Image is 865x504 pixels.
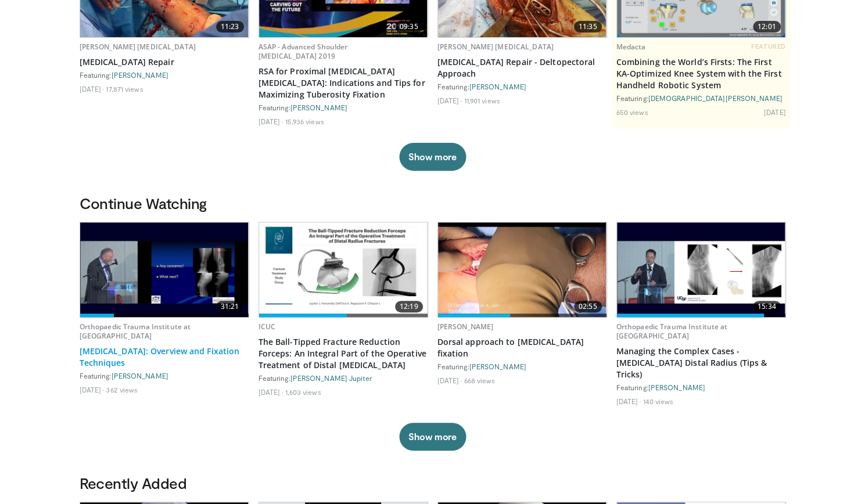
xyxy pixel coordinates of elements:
[80,371,249,380] div: Featuring:
[399,423,466,451] button: Show more
[753,21,781,33] span: 12:01
[290,374,372,382] a: [PERSON_NAME] Jupiter
[438,222,606,317] a: 02:55
[437,362,607,371] div: Featuring:
[216,301,244,312] span: 31:21
[469,82,526,91] a: [PERSON_NAME]
[751,42,785,51] span: FEATURED
[617,222,785,317] a: 15:34
[80,84,105,93] li: [DATE]
[259,103,428,112] div: Featuring:
[80,322,191,341] a: Orthopaedic Trauma Institute at [GEOGRAPHIC_DATA]
[259,322,275,332] a: ICUC
[259,222,428,317] img: 81d7ee58-6712-4821-b33d-eed4fd13c26f.png.620x360_q85_upscale.png
[106,385,138,394] li: 362 views
[616,56,786,91] a: Combining the World’s Firsts: The First KA-Optimized Knee System with the First Handheld Robotic ...
[464,376,495,385] li: 668 views
[395,21,423,33] span: 09:35
[259,66,428,100] a: RSA for Proximal [MEDICAL_DATA] [MEDICAL_DATA]: Indications and Tips for Maximizing Tuberosity Fi...
[617,222,785,317] img: e8dba74b-20b1-4d92-ac84-ffe735ac248e.620x360_q85_upscale.jpg
[574,301,602,312] span: 02:55
[259,387,283,397] li: [DATE]
[648,383,705,391] a: [PERSON_NAME]
[259,373,428,383] div: Featuring:
[80,385,105,394] li: [DATE]
[616,93,786,103] div: Featuring:
[80,222,249,317] a: 31:21
[259,117,283,126] li: [DATE]
[616,383,786,392] div: Featuring:
[437,336,607,359] a: Dorsal approach to [MEDICAL_DATA] fixation
[753,301,781,312] span: 15:34
[80,70,249,80] div: Featuring:
[616,107,648,117] li: 650 views
[290,103,347,111] a: [PERSON_NAME]
[106,84,143,93] li: 17,871 views
[112,372,168,380] a: [PERSON_NAME]
[574,21,602,33] span: 11:35
[395,301,423,312] span: 12:19
[616,397,641,406] li: [DATE]
[285,117,324,126] li: 15,936 views
[80,222,249,317] img: b4b9988a-e8e2-4d62-91cf-f6bd1350fabd.620x360_q85_upscale.jpg
[616,42,646,52] a: Medacta
[464,96,500,105] li: 11,901 views
[437,96,462,105] li: [DATE]
[80,474,786,492] h3: Recently Added
[437,56,607,80] a: [MEDICAL_DATA] Repair - Deltopectoral Approach
[259,42,348,61] a: ASAP - Advanced Shoulder [MEDICAL_DATA] 2019
[80,194,786,213] h3: Continue Watching
[80,42,196,52] a: [PERSON_NAME] [MEDICAL_DATA]
[112,71,168,79] a: [PERSON_NAME]
[616,345,786,380] a: Managing the Complex Cases - [MEDICAL_DATA] Distal Radius (Tips & Tricks)
[437,322,494,332] a: [PERSON_NAME]
[764,107,786,117] li: [DATE]
[437,82,607,91] div: Featuring:
[437,42,554,52] a: [PERSON_NAME] [MEDICAL_DATA]
[399,143,466,171] button: Show more
[648,94,783,102] a: [DEMOGRAPHIC_DATA][PERSON_NAME]
[285,387,321,397] li: 1,603 views
[216,21,244,33] span: 11:23
[259,222,428,317] a: 12:19
[616,322,728,341] a: Orthopaedic Trauma Institute at [GEOGRAPHIC_DATA]
[259,336,428,371] a: The Ball-Tipped Fracture Reduction Forceps: An Integral Part of the Operative Treatment of Distal...
[438,222,606,317] img: 44ea742f-4847-4f07-853f-8a642545db05.620x360_q85_upscale.jpg
[469,362,526,370] a: [PERSON_NAME]
[643,397,673,406] li: 140 views
[437,376,462,385] li: [DATE]
[80,56,249,68] a: [MEDICAL_DATA] Repair
[80,345,249,369] a: [MEDICAL_DATA]: Overview and Fixation Techniques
